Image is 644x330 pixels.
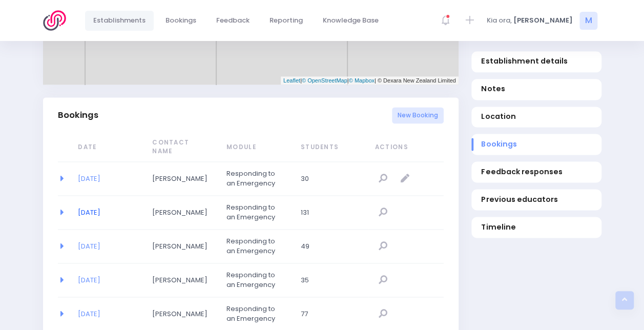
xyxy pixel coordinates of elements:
[226,169,283,189] span: Responding to an Emergency
[226,202,283,222] span: Responding to an Emergency
[301,174,357,184] span: 30
[71,196,146,230] td: 2025-08-14 09:00:00
[513,15,573,26] span: [PERSON_NAME]
[301,275,357,285] span: 35
[78,143,134,152] span: Date
[294,162,368,196] td: 30
[78,208,100,217] a: [DATE]
[152,208,209,218] span: [PERSON_NAME]
[375,143,439,152] span: Actions
[481,194,591,205] span: Previous educators
[146,162,220,196] td: Rebecca
[302,77,347,84] a: © OpenStreetMap
[481,139,591,150] span: Bookings
[375,238,392,255] a: View
[283,77,300,84] a: Leaflet
[471,190,601,211] a: Previous educators
[301,143,357,152] span: Students
[220,263,294,297] td: Responding to an Emergency
[146,230,220,263] td: Caren
[152,138,209,156] span: Contact Name
[481,167,591,178] span: Feedback responses
[93,15,146,26] span: Establishments
[349,77,375,84] a: © Mapbox
[78,275,100,285] a: [DATE]
[301,208,357,218] span: 131
[226,270,283,290] span: Responding to an Emergency
[152,309,209,319] span: [PERSON_NAME]
[226,236,283,256] span: Responding to an Emergency
[579,12,597,30] span: M
[226,304,283,324] span: Responding to an Emergency
[368,230,444,263] td: null
[301,309,357,319] span: 77
[71,162,146,196] td: 2025-08-27 09:00:00
[165,15,196,26] span: Bookings
[152,275,209,285] span: [PERSON_NAME]
[146,263,220,297] td: Caren
[397,170,413,187] a: Edit
[269,15,303,26] span: Reporting
[315,11,387,31] a: Knowledge Base
[481,84,591,95] span: Notes
[281,76,459,85] div: | | | © Dexara New Zealand Limited
[152,241,209,252] span: [PERSON_NAME]
[481,56,591,67] span: Establishment details
[152,174,209,184] span: [PERSON_NAME]
[368,196,444,230] td: null
[487,15,512,26] span: Kia ora,
[375,272,392,288] a: View
[71,263,146,297] td: 2022-08-31 09:00:00
[375,305,392,322] a: View
[471,107,601,128] a: Location
[392,107,444,124] a: New Booking
[471,134,601,155] a: Bookings
[471,79,601,100] a: Notes
[471,162,601,183] a: Feedback responses
[294,230,368,263] td: 49
[220,162,294,196] td: Responding to an Emergency
[220,230,294,263] td: Responding to an Emergency
[58,110,98,120] h3: Bookings
[481,112,591,122] span: Location
[85,11,154,31] a: Establishments
[216,15,250,26] span: Feedback
[368,162,444,196] td: null
[323,15,379,26] span: Knowledge Base
[157,11,205,31] a: Bookings
[261,11,311,31] a: Reporting
[78,174,100,183] a: [DATE]
[78,309,100,319] a: [DATE]
[226,143,283,152] span: Module
[71,230,146,263] td: 2022-09-29 09:00:00
[208,11,258,31] a: Feedback
[220,196,294,230] td: Responding to an Emergency
[375,204,392,221] a: View
[471,51,601,72] a: Establishment details
[368,263,444,297] td: null
[43,10,72,31] img: Logo
[146,196,220,230] td: Rebecca
[301,241,357,252] span: 49
[294,263,368,297] td: 35
[481,222,591,233] span: Timeline
[294,196,368,230] td: 131
[375,170,392,187] a: View
[78,241,100,251] a: [DATE]
[471,217,601,238] a: Timeline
